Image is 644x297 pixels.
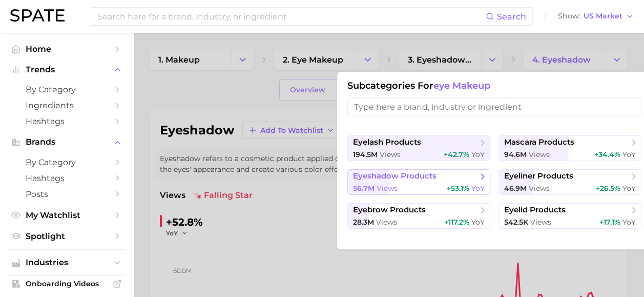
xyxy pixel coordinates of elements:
span: eyeliner products [504,171,573,181]
span: 94.6m [504,150,527,159]
span: eyebrow products [353,205,426,215]
a: by Category [8,82,125,97]
span: Search [497,12,526,22]
span: Hashtags [26,116,108,126]
input: Type here a brand, industry or ingredient [347,97,641,116]
span: YoY [471,150,485,159]
img: SPATE [10,9,65,22]
span: 542.5k [504,217,528,227]
span: 28.3m [353,217,374,227]
button: ShowUS Market [555,10,636,23]
button: eyebrow products28.3m views+117.2% YoY [347,203,490,229]
span: 56.7m [353,184,375,193]
span: Posts [26,189,108,199]
span: US Market [584,13,622,19]
button: eyeliner products46.9m views+26.5% YoY [498,169,641,195]
a: by Category [8,154,125,170]
span: Ingredients [26,101,108,110]
span: YoY [622,150,636,159]
span: YoY [622,184,636,193]
a: Posts [8,186,125,202]
button: eyeshadow products56.7m views+53.1% YoY [347,169,490,195]
span: views [529,150,550,159]
span: YoY [471,217,485,227]
span: 46.9m [504,184,527,193]
button: eyelid products542.5k views+17.1% YoY [498,203,641,229]
span: +53.1% [447,184,469,193]
span: YoY [622,217,636,227]
a: My Watchlist [8,207,125,223]
a: Home [8,41,125,57]
span: Brands [26,137,108,147]
span: mascara products [504,137,574,147]
span: YoY [471,184,485,193]
span: Industries [26,258,108,267]
span: Home [26,44,108,54]
a: Hashtags [8,170,125,186]
span: My Watchlist [26,210,108,220]
button: Industries [8,255,125,270]
span: Onboarding Videos [26,279,108,288]
span: +42.7% [444,150,469,159]
span: +117.2% [444,217,469,227]
span: Trends [26,65,108,74]
span: +17.1% [599,217,620,227]
span: views [376,217,397,227]
span: +34.4% [594,150,620,159]
span: views [380,150,401,159]
span: Spotlight [26,231,108,241]
span: eye makeup [433,80,490,91]
button: eyelash products194.5m views+42.7% YoY [347,135,490,161]
span: Show [558,13,580,19]
span: 194.5m [353,150,378,159]
a: Spotlight [8,228,125,244]
span: views [529,184,550,193]
button: Brands [8,134,125,150]
button: mascara products94.6m views+34.4% YoY [498,135,641,161]
span: eyelid products [504,205,566,215]
button: Trends [8,62,125,77]
input: Search here for a brand, industry, or ingredient [96,8,486,25]
span: by Category [26,157,108,167]
span: eyelash products [353,137,421,147]
span: Hashtags [26,173,108,183]
span: by Category [26,85,108,94]
span: +26.5% [596,184,620,193]
h1: Subcategories for [347,80,641,91]
a: Ingredients [8,97,125,113]
a: Hashtags [8,113,125,129]
span: views [377,184,398,193]
span: views [530,217,551,227]
a: Onboarding Videos [8,276,125,291]
span: eyeshadow products [353,171,437,181]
